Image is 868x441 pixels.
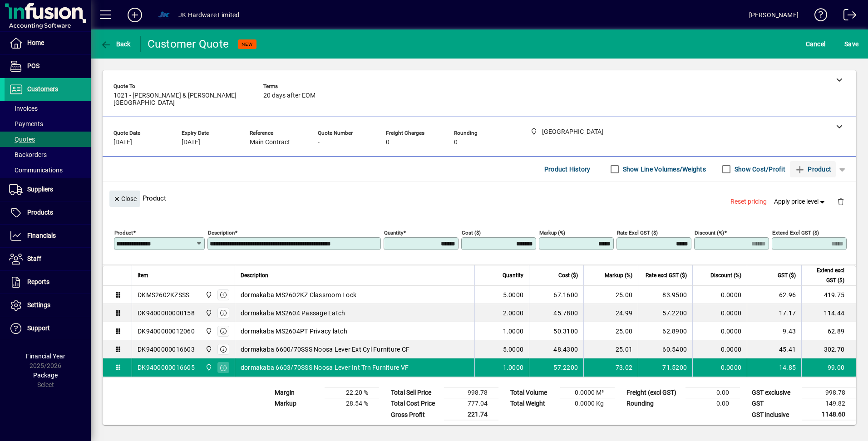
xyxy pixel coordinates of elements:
[830,197,852,206] app-page-header-button: Delete
[27,324,50,332] span: Support
[692,286,747,304] td: 0.0000
[794,162,831,176] span: Product
[529,340,583,358] td: 48.4300
[747,358,801,377] td: 14.85
[325,387,379,398] td: 22.20 %
[178,8,239,22] div: JK Hardware Limited
[5,225,91,247] a: Financials
[138,309,195,318] div: DK9400000000158
[27,62,39,69] span: POS
[692,322,747,340] td: 0.0000
[138,327,195,336] div: DK9400000012060
[503,363,524,372] span: 1.0000
[747,387,802,398] td: GST exclusive
[560,398,615,409] td: 0.0000 Kg
[263,92,316,99] span: 20 days after EOM
[644,345,687,354] div: 60.5400
[138,363,195,372] div: DK9400000016605
[241,309,345,318] span: dormakaba MS2604 Passage Latch
[241,345,409,354] span: dormakaba 6600/70SSS Noosa Lever Ext Cyl Furniture CF
[27,209,53,216] span: Products
[241,270,268,280] span: Description
[386,409,444,421] td: Gross Profit
[114,230,133,236] mat-label: Product
[583,304,638,322] td: 24.99
[5,162,91,178] a: Communications
[503,270,523,280] span: Quantity
[444,398,498,409] td: 777.04
[801,286,856,304] td: 419.75
[5,248,91,270] a: Staff
[100,40,131,48] span: Back
[5,132,91,147] a: Quotes
[325,398,379,409] td: 28.54 %
[830,191,852,212] button: Delete
[529,322,583,340] td: 50.3100
[203,308,213,318] span: Auckland
[804,36,828,52] button: Cancel
[98,36,133,52] button: Back
[5,55,91,78] a: POS
[503,345,524,354] span: 5.0000
[9,167,63,174] span: Communications
[733,165,785,174] label: Show Cost/Profit
[692,358,747,377] td: 0.0000
[462,230,481,236] mat-label: Cost ($)
[801,340,856,358] td: 302.70
[802,409,856,421] td: 1148.60
[444,409,498,421] td: 221.74
[730,197,767,206] span: Reset pricing
[241,363,409,372] span: dormakaba 6603/70SSS Noosa Lever Int Trn Furniture VF
[386,139,390,146] span: 0
[503,327,524,336] span: 1.0000
[182,139,200,146] span: [DATE]
[5,271,91,294] a: Reports
[9,120,43,127] span: Payments
[583,340,638,358] td: 25.01
[837,2,857,31] a: Logout
[5,147,91,162] a: Backorders
[113,139,132,146] span: [DATE]
[842,36,861,52] button: Save
[801,358,856,377] td: 99.00
[808,2,828,31] a: Knowledge Base
[203,344,213,354] span: Auckland
[747,340,801,358] td: 45.41
[790,161,836,177] button: Product
[5,32,91,54] a: Home
[5,101,91,116] a: Invoices
[583,322,638,340] td: 25.00
[686,387,740,398] td: 0.00
[622,387,686,398] td: Freight (excl GST)
[242,41,253,47] span: NEW
[529,304,583,322] td: 45.7800
[208,230,235,236] mat-label: Description
[770,194,830,210] button: Apply price level
[560,387,615,398] td: 0.0000 M³
[27,85,58,93] span: Customers
[583,286,638,304] td: 25.00
[27,186,53,193] span: Suppliers
[621,165,706,174] label: Show Line Volumes/Weights
[444,387,498,398] td: 998.78
[5,317,91,340] a: Support
[27,255,41,262] span: Staff
[806,37,826,51] span: Cancel
[506,398,560,409] td: Total Weight
[692,340,747,358] td: 0.0000
[747,409,802,421] td: GST inclusive
[9,105,38,112] span: Invoices
[203,363,213,372] span: Auckland
[318,139,320,146] span: -
[27,232,56,239] span: Financials
[558,270,578,280] span: Cost ($)
[113,92,250,107] span: 1021 - [PERSON_NAME] & [PERSON_NAME][GEOGRAPHIC_DATA]
[250,139,290,146] span: Main Contract
[646,270,687,280] span: Rate excl GST ($)
[109,191,140,207] button: Close
[148,37,229,51] div: Customer Quote
[749,8,799,22] div: [PERSON_NAME]
[138,290,189,299] div: DKMS2602KZSSS
[774,197,827,206] span: Apply price level
[503,309,524,318] span: 2.0000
